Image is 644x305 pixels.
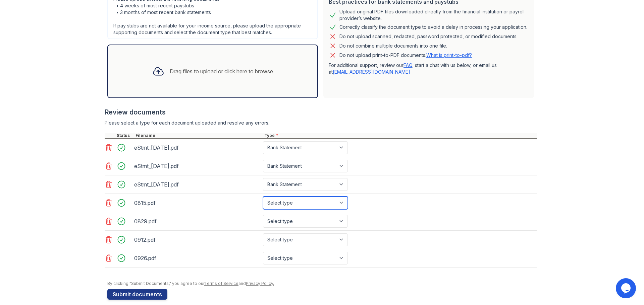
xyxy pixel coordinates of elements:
[204,281,238,286] a: Terms of Service
[426,52,472,58] a: What is print-to-pdf?
[339,52,472,59] p: Do not upload print-to-PDF documents.
[107,289,167,300] button: Submit documents
[105,107,537,117] div: Review documents
[404,62,412,68] a: FAQ
[134,253,260,263] div: 0926.pdf
[339,32,518,41] div: Do not upload scanned, redacted, password protected, or modified documents.
[616,278,637,298] iframe: chat widget
[339,23,527,31] div: Correctly classify the document type to avoid a delay in processing your application.
[329,62,529,75] p: For additional support, review our , start a chat with us below, or email us at
[134,161,260,171] div: eStmt_[DATE].pdf
[263,133,537,138] div: Type
[134,198,260,208] div: 0815.pdf
[134,216,260,227] div: 0829.pdf
[134,179,260,190] div: eStmt_[DATE].pdf
[246,281,274,286] a: Privacy Policy.
[107,281,537,286] div: By clicking "Submit Documents," you agree to our and
[339,8,529,22] div: Upload original PDF files downloaded directly from the financial institution or payroll provider’...
[134,133,263,138] div: Filename
[134,142,260,153] div: eStmt_[DATE].pdf
[333,69,410,75] a: [EMAIL_ADDRESS][DOMAIN_NAME]
[339,42,447,50] div: Do not combine multiple documents into one file.
[134,234,260,245] div: 0912.pdf
[115,133,134,138] div: Status
[170,67,273,75] div: Drag files to upload or click here to browse
[105,120,537,126] div: Please select a type for each document uploaded and resolve any errors.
